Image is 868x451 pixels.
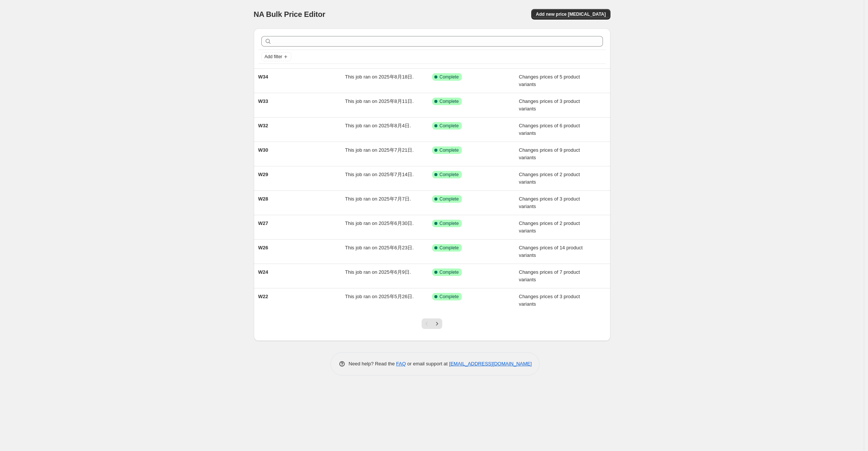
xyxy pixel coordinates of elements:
[254,10,325,18] span: NA Bulk Price Editor
[440,98,459,104] span: Complete
[449,361,532,367] a: [EMAIL_ADDRESS][DOMAIN_NAME]
[258,245,268,250] span: W26
[345,294,414,299] span: This job ran on 2025年5月26日.
[396,361,406,367] a: FAQ
[519,172,580,185] span: Changes prices of 2 product variants
[345,147,414,153] span: This job ran on 2025年7月21日.
[258,294,268,299] span: W22
[519,220,580,234] span: Changes prices of 2 product variants
[258,220,268,226] span: W27
[440,269,459,275] span: Complete
[345,98,414,104] span: This job ran on 2025年8月11日.
[440,123,459,129] span: Complete
[440,245,459,251] span: Complete
[531,9,610,20] button: Add new price [MEDICAL_DATA]
[345,123,411,128] span: This job ran on 2025年8月4日.
[519,294,580,307] span: Changes prices of 3 product variants
[536,11,606,17] span: Add new price [MEDICAL_DATA]
[440,196,459,202] span: Complete
[345,74,414,80] span: This job ran on 2025年8月18日.
[258,269,268,275] span: W24
[258,147,268,153] span: W30
[440,172,459,178] span: Complete
[258,196,268,202] span: W28
[349,361,396,367] span: Need help? Read the
[519,245,583,258] span: Changes prices of 14 product variants
[258,74,268,80] span: W34
[345,269,411,275] span: This job ran on 2025年6月9日.
[345,196,411,202] span: This job ran on 2025年7月7日.
[519,74,580,87] span: Changes prices of 5 product variants
[261,52,291,61] button: Add filter
[345,172,414,177] span: This job ran on 2025年7月14日.
[265,54,282,60] span: Add filter
[440,294,459,300] span: Complete
[432,318,442,329] button: Next
[519,196,580,209] span: Changes prices of 3 product variants
[519,123,580,136] span: Changes prices of 6 product variants
[519,269,580,282] span: Changes prices of 7 product variants
[258,172,268,177] span: W29
[345,220,414,226] span: This job ran on 2025年6月30日.
[519,147,580,160] span: Changes prices of 9 product variants
[258,123,268,128] span: W32
[519,98,580,112] span: Changes prices of 3 product variants
[422,318,442,329] nav: Pagination
[440,147,459,153] span: Complete
[440,220,459,226] span: Complete
[406,361,449,367] span: or email support at
[440,74,459,80] span: Complete
[345,245,414,250] span: This job ran on 2025年6月23日.
[258,98,268,104] span: W33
